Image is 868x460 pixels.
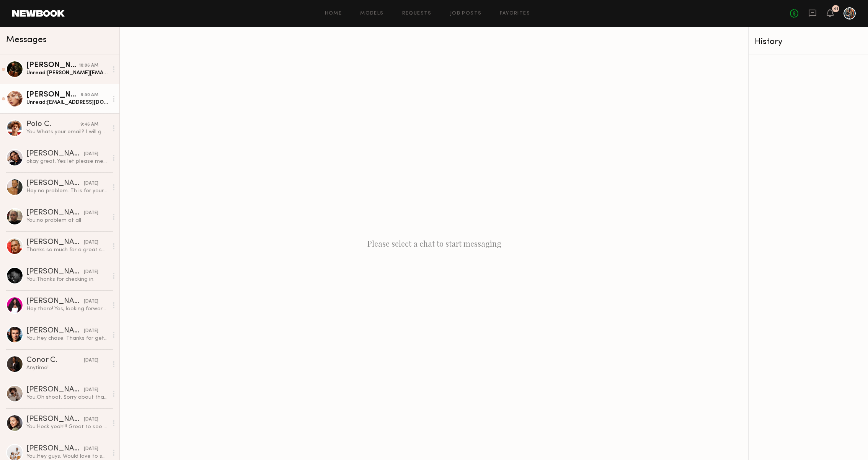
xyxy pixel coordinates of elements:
[84,180,98,187] div: [DATE]
[26,298,84,305] div: [PERSON_NAME]
[84,298,98,305] div: [DATE]
[79,62,98,69] div: 10:06 AM
[325,11,342,16] a: Home
[26,276,108,283] div: You: Thanks for checking in.
[84,327,98,335] div: [DATE]
[26,453,108,460] div: You: Hey guys. Would love to shoot with you both. Are you free at all in the near future?
[26,268,84,276] div: [PERSON_NAME]
[6,36,47,44] span: Messages
[833,7,838,11] div: 41
[450,11,482,16] a: Job Posts
[84,386,98,394] div: [DATE]
[26,62,79,69] div: [PERSON_NAME]
[84,151,98,158] div: [DATE]
[26,158,108,165] div: okay great. Yes let please me know in advance for the next one
[26,305,108,313] div: Hey there! Yes, looking forward to it :) My email is: [EMAIL_ADDRESS][DOMAIN_NAME]
[26,364,108,372] div: Anytime!
[26,217,108,224] div: You: no problem at all
[26,423,108,431] div: You: Heck yeah!!! Great to see you again.
[80,121,98,128] div: 9:46 AM
[500,11,530,16] a: Favorites
[84,445,98,453] div: [DATE]
[26,91,81,99] div: [PERSON_NAME]
[84,268,98,276] div: [DATE]
[26,445,84,453] div: [PERSON_NAME] and [PERSON_NAME]
[26,187,108,195] div: Hey no problem. Th is for your consideration. Let’s stay in touch
[26,327,84,335] div: [PERSON_NAME]
[26,180,84,187] div: [PERSON_NAME]
[120,27,748,460] div: Please select a chat to start messaging
[26,128,108,136] div: You: Whats your email? I will get a call sheet out [DATE].
[26,99,108,106] div: Unread: [EMAIL_ADDRESS][DOMAIN_NAME]
[402,11,432,16] a: Requests
[360,11,383,16] a: Models
[26,69,108,77] div: Unread: [PERSON_NAME][EMAIL_ADDRESS][DOMAIN_NAME]
[26,121,80,128] div: Polo C.
[84,357,98,364] div: [DATE]
[26,394,108,401] div: You: Oh shoot. Sorry about that, totally thought I had my settings set to LA.
[26,239,84,246] div: [PERSON_NAME]
[84,416,98,423] div: [DATE]
[26,335,108,342] div: You: Hey chase. Thanks for getting back to me. We already booked another model but will keep you ...
[26,386,84,394] div: [PERSON_NAME]
[26,209,84,217] div: [PERSON_NAME]
[84,210,98,217] div: [DATE]
[26,246,108,254] div: Thanks so much for a great shoot — had a blast! Looking forward to working together again down th...
[26,357,84,364] div: Conor C.
[26,150,84,158] div: [PERSON_NAME]
[81,92,98,99] div: 9:50 AM
[84,239,98,246] div: [DATE]
[26,416,84,423] div: [PERSON_NAME]
[755,38,862,46] div: History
